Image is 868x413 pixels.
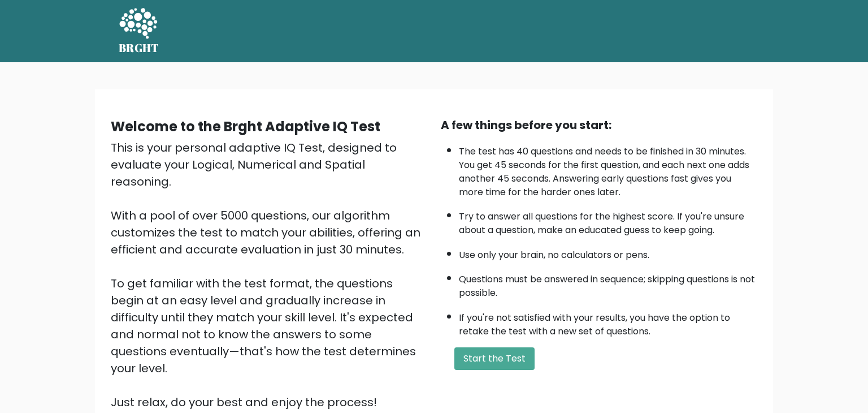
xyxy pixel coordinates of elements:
[459,267,757,300] li: Questions must be answered in sequence; skipping questions is not possible.
[459,243,757,262] li: Use only your brain, no calculators or pens.
[111,117,380,136] b: Welcome to the Brght Adaptive IQ Test
[459,306,757,338] li: If you're not satisfied with your results, you have the option to retake the test with a new set ...
[441,117,757,134] div: A few things before you start:
[111,139,427,411] div: This is your personal adaptive IQ Test, designed to evaluate your Logical, Numerical and Spatial ...
[119,41,159,55] h5: BRGHT
[119,5,159,58] a: BRGHT
[459,139,757,199] li: The test has 40 questions and needs to be finished in 30 minutes. You get 45 seconds for the firs...
[459,204,757,237] li: Try to answer all questions for the highest score. If you're unsure about a question, make an edu...
[454,347,535,370] button: Start the Test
